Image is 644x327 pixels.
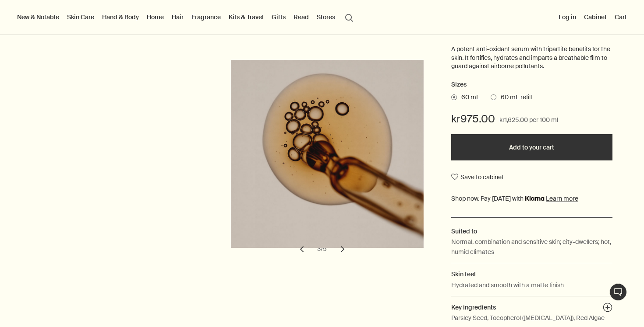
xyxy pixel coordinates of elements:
[582,11,609,23] a: Cabinet
[292,240,311,259] button: previous slide
[451,280,564,290] p: Hydrated and smooth with a matte finish
[170,11,185,23] a: Hair
[603,303,612,315] button: Key ingredients
[496,93,532,102] span: 60 mL refill
[315,11,337,23] button: Stores
[215,60,429,258] div: Parsley Seed Anti-Oxidant Intense Serum
[451,269,612,279] h2: Skin feel
[451,112,495,126] span: kr975.00
[236,60,429,247] img: Back of Parsley Seed Anti Oxidant Intense Serum 60mL in amber bottle
[15,11,61,23] button: New & Notable
[451,313,605,323] p: Parsley Seed, Tocopherol ([MEDICAL_DATA]), Red Algae
[333,240,352,259] button: next slide
[65,11,96,23] a: Skin Care
[557,11,578,23] button: Log in
[292,11,311,23] a: Read
[190,11,223,23] a: Fragrance
[451,169,504,185] button: Save to cabinet
[451,226,612,236] h2: Suited to
[457,93,480,102] span: 60 mL
[451,134,612,160] button: Add to your cart - kr975.00
[270,11,287,23] a: Gifts
[451,80,612,90] h2: Sizes
[145,11,166,23] a: Home
[227,11,265,23] a: Kits & Travel
[609,283,627,301] button: Live Assistance
[451,237,612,257] p: Normal, combination and sensitive skin; city-dwellers; hot, humid climates
[613,11,629,23] button: Cart
[100,11,141,23] a: Hand & Body
[451,45,612,71] p: A potent anti-oxidant serum with tripartite benefits for the skin. It fortifies, hydrates and imp...
[341,9,357,25] button: Open search
[499,115,558,125] span: kr1,625.00 per 100 ml
[451,303,496,311] span: Key ingredients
